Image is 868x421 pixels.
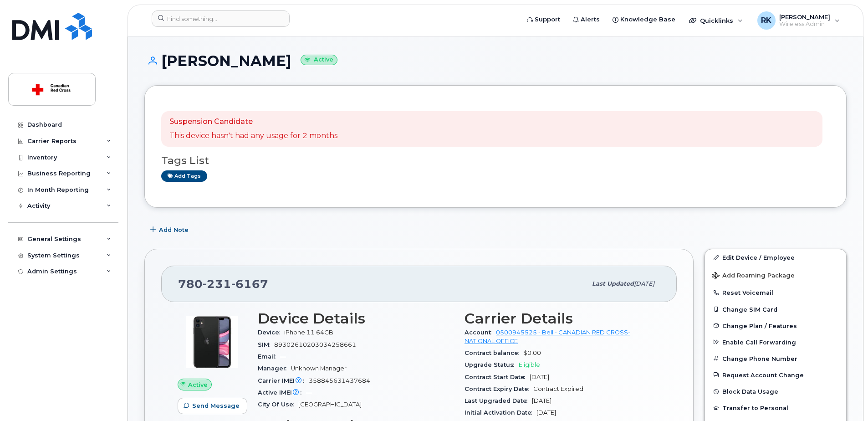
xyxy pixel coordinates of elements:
[705,383,846,400] button: Block Data Usage
[705,350,846,367] button: Change Phone Number
[301,55,337,65] small: Active
[592,280,634,287] span: Last updated
[306,389,312,396] span: —
[231,277,268,291] span: 6167
[705,249,846,266] a: Edit Device / Employee
[705,266,846,284] button: Add Roaming Package
[169,117,337,127] p: Suspension Candidate
[705,318,846,334] button: Change Plan / Features
[530,374,549,380] span: [DATE]
[465,329,630,344] a: 0500945525 - Bell - CANADIAN RED CROSS- NATIONAL OFFICE
[465,349,523,356] span: Contract balance
[280,353,286,360] span: —
[178,398,247,414] button: Send Message
[161,155,830,166] h3: Tags List
[705,400,846,416] button: Transfer to Personal
[258,341,274,348] span: SIM
[274,341,356,348] span: 89302610203034258661
[291,365,347,372] span: Unknown Manager
[178,277,268,291] span: 780
[258,353,280,360] span: Email
[465,361,519,368] span: Upgrade Status
[144,221,196,238] button: Add Note
[465,385,533,392] span: Contract Expiry Date
[465,409,536,416] span: Initial Activation Date
[705,367,846,383] button: Request Account Change
[634,280,654,287] span: [DATE]
[284,329,333,336] span: iPhone 11 64GB
[533,385,583,392] span: Contract Expired
[258,310,454,327] h3: Device Details
[722,322,797,329] span: Change Plan / Features
[185,315,240,370] img: iPhone_11.jpg
[192,401,240,410] span: Send Message
[705,301,846,318] button: Change SIM Card
[159,226,189,234] span: Add Note
[465,374,530,380] span: Contract Start Date
[705,334,846,350] button: Enable Call Forwarding
[188,380,208,389] span: Active
[203,277,231,291] span: 231
[465,310,660,327] h3: Carrier Details
[722,339,796,345] span: Enable Call Forwarding
[258,329,284,336] span: Device
[465,397,532,404] span: Last Upgraded Date
[298,401,362,408] span: [GEOGRAPHIC_DATA]
[258,389,306,396] span: Active IMEI
[258,365,291,372] span: Manager
[712,272,795,281] span: Add Roaming Package
[169,131,337,141] p: This device hasn't had any usage for 2 months
[465,329,496,336] span: Account
[536,409,556,416] span: [DATE]
[532,397,551,404] span: [DATE]
[523,349,541,356] span: $0.00
[309,377,370,384] span: 358845631437684
[258,401,298,408] span: City Of Use
[258,377,309,384] span: Carrier IMEI
[144,53,847,69] h1: [PERSON_NAME]
[519,361,540,368] span: Eligible
[705,284,846,301] button: Reset Voicemail
[161,170,207,182] a: Add tags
